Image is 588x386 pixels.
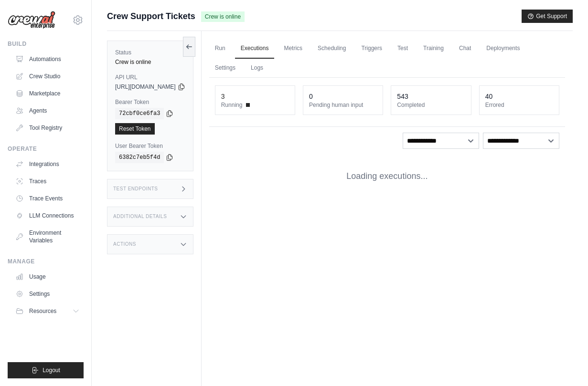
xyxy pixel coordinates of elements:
[11,269,84,284] a: Usage
[11,303,84,319] button: Resources
[115,123,155,135] a: Reset Token
[11,69,84,84] a: Crew Studio
[522,10,573,23] button: Get Support
[278,39,308,59] a: Metrics
[355,39,388,59] a: Triggers
[115,152,164,163] code: 6382c7eb5f4d
[115,108,164,119] code: 72cbf0ce6fa3
[115,58,185,66] div: Crew is online
[11,103,84,118] a: Agents
[201,11,245,22] span: Crew is online
[115,83,176,91] span: [URL][DOMAIN_NAME]
[397,92,408,101] div: 543
[11,120,84,136] a: Tool Registry
[481,39,525,59] a: Deployments
[11,225,84,248] a: Environment Variables
[235,39,275,59] a: Executions
[485,92,493,101] div: 40
[11,86,84,101] a: Marketplace
[8,362,84,378] button: Logout
[11,208,84,223] a: LLM Connections
[43,366,60,374] span: Logout
[209,58,241,78] a: Settings
[209,155,565,198] div: Loading executions...
[11,52,84,67] a: Automations
[115,73,185,81] label: API URL
[8,11,55,29] img: Logo
[221,101,243,109] span: Running
[453,39,477,59] a: Chat
[115,98,185,106] label: Bearer Token
[245,58,269,78] a: Logs
[8,40,84,48] div: Build
[209,39,231,59] a: Run
[8,145,84,153] div: Operate
[221,92,225,101] div: 3
[115,49,185,56] label: Status
[485,101,553,109] dt: Errored
[107,10,195,23] span: Crew Support Tickets
[312,39,352,59] a: Scheduling
[11,174,84,189] a: Traces
[309,92,313,101] div: 0
[392,39,414,59] a: Test
[113,186,158,192] h3: Test Endpoints
[8,258,84,265] div: Manage
[11,156,84,172] a: Integrations
[115,142,185,150] label: User Bearer Token
[11,286,84,302] a: Settings
[417,39,449,59] a: Training
[113,214,167,219] h3: Additional Details
[309,101,377,109] dt: Pending human input
[11,191,84,206] a: Trace Events
[113,241,136,247] h3: Actions
[29,307,56,315] span: Resources
[397,101,465,109] dt: Completed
